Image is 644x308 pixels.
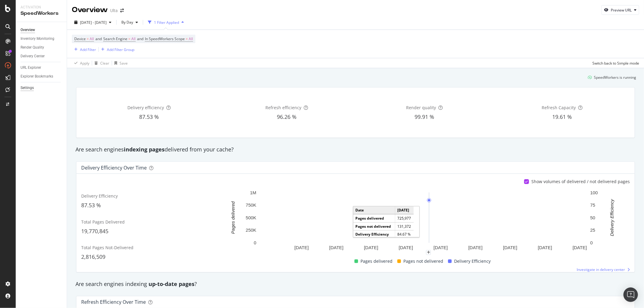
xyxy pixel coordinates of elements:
[21,27,62,33] a: Overview
[72,280,639,288] div: Are search engines indexing ?
[590,202,595,208] text: 75
[21,5,62,10] div: Activation
[80,20,107,25] span: [DATE] - [DATE]
[131,35,136,43] span: All
[590,240,593,245] text: 0
[145,36,185,41] span: In SpeedWorkers Scope
[107,47,134,52] div: Add Filter Group
[21,65,62,71] a: URL Explorer
[92,58,109,68] button: Clear
[112,58,128,68] button: Save
[590,215,595,220] text: 50
[81,253,105,260] span: 2,816,509
[80,47,96,52] div: Add Filter
[81,193,118,199] span: Delivery Efficiency
[72,146,639,154] div: Are search engines delivered from your cache?
[454,258,491,265] span: Delivery Efficiency
[265,105,301,110] span: Refresh efficiency
[120,61,128,66] div: Save
[542,105,576,110] span: Refresh Capacity
[139,113,159,120] span: 87.53 %
[95,36,102,41] span: and
[21,36,62,42] a: Inventory Monitoring
[329,245,344,250] text: [DATE]
[277,113,296,120] span: 96.26 %
[468,245,482,250] text: [DATE]
[149,280,194,287] strong: up-to-date pages
[360,258,392,265] span: Pages delivered
[81,227,108,235] span: 19,770,845
[124,146,165,153] strong: indexing pages
[81,245,133,250] span: Total Pages Not-Delivered
[399,245,413,250] text: [DATE]
[21,73,53,80] div: Explorer Bookmarks
[21,73,62,80] a: Explorer Bookmarks
[250,190,256,195] text: 1M
[21,36,54,42] div: Inventory Monitoring
[128,36,130,41] span: =
[146,17,186,27] button: 1 Filter Applied
[611,8,632,13] div: Preview URL
[590,227,595,233] text: 25
[230,201,235,234] text: Pages delivered
[72,58,89,68] button: Apply
[246,202,256,208] text: 750K
[80,61,89,66] div: Apply
[531,179,630,185] div: Show volumes of delivered / not delivered pages
[434,245,448,250] text: [DATE]
[72,46,96,53] button: Add Filter
[87,36,89,41] span: =
[21,85,34,91] div: Settings
[74,36,86,41] span: Device
[100,61,109,66] div: Clear
[623,287,638,302] div: Open Intercom Messenger
[81,165,147,171] div: Delivery Efficiency over time
[21,85,62,91] a: Settings
[21,53,62,59] a: Delivery Center
[538,245,552,250] text: [DATE]
[21,53,45,59] div: Delivery Center
[406,105,436,110] span: Render quality
[610,199,615,236] text: Delivery Efficiency
[577,267,625,272] span: Investigate in delivery center
[426,250,431,255] div: plus
[81,219,125,225] span: Total Pages Delivered
[72,17,114,27] button: [DATE] - [DATE]
[21,10,62,17] div: SpeedWorkers
[21,44,44,51] div: Render Quality
[81,299,146,305] div: Refresh Efficiency over time
[254,240,256,245] text: 0
[590,190,598,195] text: 100
[103,36,127,41] span: Search Engine
[99,46,134,53] button: Add Filter Group
[72,5,108,15] div: Overview
[81,202,101,209] span: 87.53 %
[21,65,41,71] div: URL Explorer
[601,5,639,15] button: Preview URL
[119,17,140,27] button: By Day
[594,75,636,80] div: SpeedWorkers is running
[127,105,164,110] span: Delivery efficiency
[295,245,309,250] text: [DATE]
[21,44,62,51] a: Render Quality
[415,113,434,120] span: 99.91 %
[21,27,35,33] div: Overview
[552,113,572,120] span: 19.61 %
[137,36,143,41] span: and
[110,8,118,14] div: Ulta
[186,36,188,41] span: =
[119,20,133,25] span: By Day
[592,61,639,66] div: Switch back to Simple mode
[577,267,630,272] a: Investigate in delivery center
[246,227,256,233] text: 250K
[364,245,378,250] text: [DATE]
[573,245,587,250] text: [DATE]
[154,20,179,25] div: 1 Filter Applied
[246,215,256,220] text: 500K
[220,189,626,252] svg: A chart.
[189,35,193,43] span: All
[90,35,94,43] span: All
[120,8,124,13] div: arrow-right-arrow-left
[590,58,639,68] button: Switch back to Simple mode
